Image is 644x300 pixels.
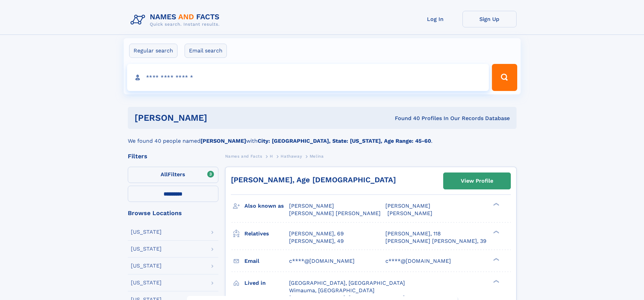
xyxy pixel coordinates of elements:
[289,280,405,286] span: [GEOGRAPHIC_DATA], [GEOGRAPHIC_DATA]
[462,11,517,27] a: Sign Up
[244,200,289,212] h3: Also known as
[492,230,500,234] div: ❯
[492,257,500,261] div: ❯
[270,154,273,159] span: H
[289,237,344,245] a: [PERSON_NAME], 49
[461,173,493,189] div: View Profile
[244,228,289,239] h3: Relatives
[289,210,381,216] span: [PERSON_NAME] [PERSON_NAME]
[135,114,301,122] h1: [PERSON_NAME]
[387,210,432,216] span: [PERSON_NAME]
[408,11,462,27] a: Log In
[310,154,324,159] span: Melina
[129,44,177,58] label: Regular search
[128,11,225,29] img: Logo Names and Facts
[128,210,218,216] div: Browse Locations
[444,173,510,189] a: View Profile
[185,44,227,58] label: Email search
[385,237,486,245] a: [PERSON_NAME] [PERSON_NAME], 39
[258,138,431,144] b: City: [GEOGRAPHIC_DATA], State: [US_STATE], Age Range: 45-60
[301,115,510,122] div: Found 40 Profiles In Our Records Database
[385,230,441,237] a: [PERSON_NAME], 118
[244,277,289,289] h3: Lived in
[200,138,246,144] b: [PERSON_NAME]
[289,287,375,294] span: Wimauma, [GEOGRAPHIC_DATA]
[161,171,168,178] span: All
[128,129,517,145] div: We found 40 people named with .
[131,263,162,269] div: [US_STATE]
[131,246,162,252] div: [US_STATE]
[231,176,396,184] a: [PERSON_NAME], Age [DEMOGRAPHIC_DATA]
[131,229,162,235] div: [US_STATE]
[127,64,489,91] input: search input
[492,279,500,283] div: ❯
[289,203,334,209] span: [PERSON_NAME]
[492,64,517,91] button: Search Button
[131,280,162,285] div: [US_STATE]
[128,167,218,183] label: Filters
[289,230,344,237] a: [PERSON_NAME], 69
[281,154,302,159] span: Hathaway
[225,152,262,160] a: Names and Facts
[270,152,273,160] a: H
[492,202,500,207] div: ❯
[385,203,430,209] span: [PERSON_NAME]
[244,255,289,267] h3: Email
[128,153,218,159] div: Filters
[281,152,302,160] a: Hathaway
